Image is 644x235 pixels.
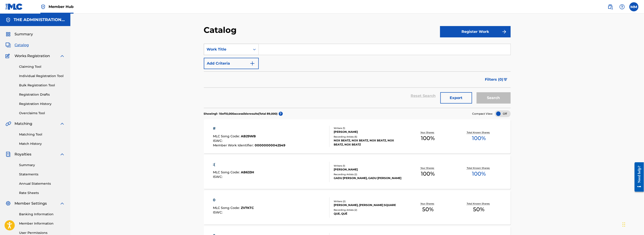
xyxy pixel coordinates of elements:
div: Work Title [207,47,248,52]
span: Catalog [15,42,29,48]
img: Catalog [5,42,11,48]
a: SummarySummary [5,31,33,37]
button: Register Work [440,26,511,37]
img: Accounts [5,17,11,23]
span: 00000000042549 [255,143,285,147]
a: :(MLC Song Code:AB633HISWC:Writers (1)[PERSON_NAME]Recording Artists (2)GADU [PERSON_NAME], GADU ... [204,155,511,189]
span: MLC Song Code : [213,170,241,174]
a: Registration History [19,102,65,106]
p: Showing 1 - 10 of 10,000 accessible results (Total 89,000 ) [204,112,278,116]
button: Export [440,92,472,104]
img: help [619,4,625,10]
a: Banking Information [19,212,65,217]
h2: Catalog [204,25,239,35]
span: Compact View [472,112,493,116]
span: 100 % [472,170,486,178]
a: Individual Registration Tool [19,74,65,78]
a: Overclaims Tool [19,111,65,116]
img: search [608,4,613,10]
div: [PERSON_NAME], [PERSON_NAME] SQUARE [334,203,402,207]
img: Works Registration [5,53,11,59]
a: Bulk Registration Tool [19,83,65,88]
img: Matching [5,121,11,126]
img: filter [504,78,508,81]
span: AB633H [241,170,254,174]
a: 0MLC Song Code:ZV7KTCISWC:Writers (2)[PERSON_NAME], [PERSON_NAME] SQUARERecording Artists (2)QUE,... [204,191,511,225]
h5: THE ADMINISTRATION MP INC [14,17,65,22]
span: Summary [15,31,33,37]
span: ? [279,112,283,116]
p: Your Shares: [420,166,435,170]
a: Claiming Tool [19,64,65,69]
span: Member Work Identifier : [213,143,255,147]
a: Statements [19,172,65,177]
img: MLC Logo [5,3,23,10]
div: Help [618,2,627,11]
a: Registration Drafts [19,92,65,97]
img: expand [59,152,65,157]
p: Total Known Shares: [467,202,491,205]
div: QUE, QUÉ [334,212,402,216]
div: :( [213,162,254,167]
a: Summary [19,163,65,167]
a: Member Information [19,221,65,226]
div: Recording Artists ( 2 ) [334,208,402,212]
div: # [213,126,285,131]
img: expand [59,53,65,59]
div: Recording Artists ( 2 ) [334,173,402,176]
span: ISWC : [213,139,224,143]
div: 0 [213,197,254,203]
img: expand [59,121,65,126]
a: CatalogCatalog [5,42,29,48]
a: Rate Sheets [19,191,65,195]
span: MLC Song Code : [213,134,241,138]
a: Matching Tool [19,132,65,137]
img: Royalties [5,152,11,157]
span: 50 % [422,205,434,213]
iframe: Resource Center [631,159,644,195]
p: Total Known Shares: [467,166,491,170]
img: 9d2ae6d4665cec9f34b9.svg [250,61,255,66]
a: Annual Statements [19,181,65,186]
div: [PERSON_NAME] [334,167,402,172]
div: [PERSON_NAME] [334,130,402,134]
span: Filters ( 0 ) [485,77,503,82]
span: ISWC : [213,175,224,179]
span: 50 % [473,205,485,213]
span: ISWC : [213,210,224,214]
span: MLC Song Code : [213,206,241,210]
a: #MLC Song Code:AB29WBISWC:Member Work Identifier:00000000042549Writers (1)[PERSON_NAME]Recording ... [204,119,511,153]
span: 100 % [421,134,435,142]
div: Writers ( 1 ) [334,164,402,167]
button: Add Criteria [204,58,259,69]
div: User Menu [629,2,639,11]
a: Public Search [606,2,615,11]
span: ZV7KTC [241,206,254,210]
button: Filters (0) [482,74,511,85]
div: Writers ( 1 ) [334,126,402,130]
div: Recording Artists ( 5 ) [334,135,402,138]
div: Writers ( 2 ) [334,200,402,203]
span: Royalties [15,152,31,157]
img: Member Settings [5,201,11,206]
span: AB29WB [241,134,256,138]
span: Matching [15,121,32,126]
span: Member Hub [49,4,74,9]
span: Member Settings [15,201,47,206]
form: Search Form [204,44,511,108]
p: Your Shares: [420,202,435,205]
img: Top Rightsholder [40,4,46,10]
iframe: Chat Widget [621,213,644,235]
p: Your Shares: [420,131,435,134]
span: Works Registration [15,53,50,59]
img: expand [59,201,65,206]
img: f7272a7cc735f4ea7f67.svg [502,29,507,34]
a: Match History [19,141,65,146]
div: GADU [PERSON_NAME], GADU [PERSON_NAME] [334,176,402,180]
span: 100 % [472,134,486,142]
div: NOX BEATZ, NOX BEATZ, NOX BEATZ, NOX BEATZ, NOX BEATZ [334,138,402,147]
p: Total Known Shares: [467,131,491,134]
